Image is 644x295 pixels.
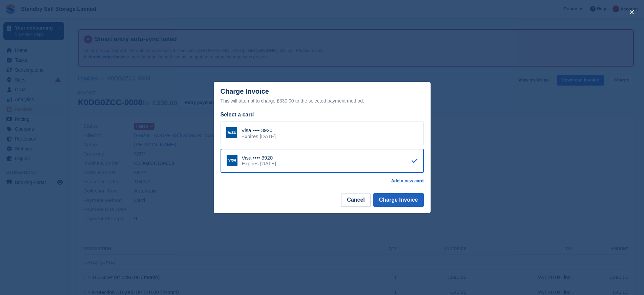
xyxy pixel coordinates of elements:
[242,155,276,161] div: Visa •••• 3920
[242,133,276,140] div: Expires [DATE]
[226,127,237,138] img: Visa Logo
[221,97,424,105] div: This will attempt to charge £330.00 to the selected payment method.
[341,193,370,207] button: Cancel
[626,7,637,18] button: close
[391,178,423,184] a: Add a new card
[373,193,424,207] button: Charge Invoice
[242,127,276,133] div: Visa •••• 3920
[221,88,424,105] div: Charge Invoice
[242,161,276,167] div: Expires [DATE]
[221,111,424,119] div: Select a card
[227,155,237,166] img: Visa Logo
